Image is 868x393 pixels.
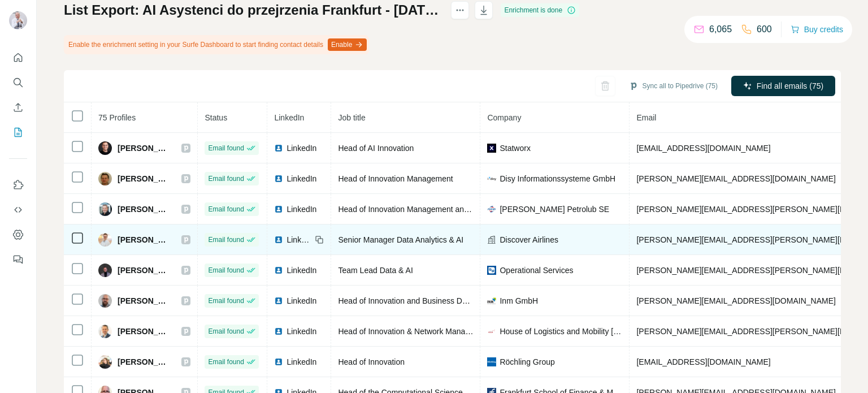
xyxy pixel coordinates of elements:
[9,249,27,270] button: Feedback
[500,204,609,215] span: [PERSON_NAME] Petrolub SE
[118,265,170,276] span: [PERSON_NAME]
[208,326,244,336] span: Email found
[709,23,732,36] p: 6,065
[118,142,170,154] span: [PERSON_NAME]
[274,327,283,336] img: LinkedIn logo
[208,235,244,245] span: Email found
[98,113,136,122] span: 75 Profiles
[274,357,283,366] img: LinkedIn logo
[274,266,283,275] img: LinkedIn logo
[208,204,244,214] span: Email found
[287,173,316,184] span: LinkedIn
[338,113,365,122] span: Job title
[98,325,112,338] img: Avatar
[98,141,112,155] img: Avatar
[500,173,615,184] span: Disy Informationssysteme GmbH
[287,356,316,368] span: LinkedIn
[118,295,170,306] span: [PERSON_NAME]
[208,174,244,184] span: Email found
[98,233,112,247] img: Avatar
[98,202,112,216] img: Avatar
[287,265,316,276] span: LinkedIn
[118,356,170,368] span: [PERSON_NAME]
[487,296,496,305] img: company-logo
[274,235,283,244] img: LinkedIn logo
[636,296,835,305] span: [PERSON_NAME][EMAIL_ADDRESS][DOMAIN_NAME]
[487,205,496,214] img: company-logo
[500,356,554,368] span: Röchling Group
[287,142,316,154] span: LinkedIn
[9,224,27,245] button: Dashboard
[98,294,112,308] img: Avatar
[9,200,27,220] button: Use Surfe API
[9,11,27,29] img: Avatar
[338,205,517,214] span: Head of Innovation Management and New Markets
[487,327,496,336] img: company-logo
[205,113,227,122] span: Status
[118,234,170,245] span: [PERSON_NAME]
[487,266,496,275] img: company-logo
[98,355,112,369] img: Avatar
[274,296,283,305] img: LinkedIn logo
[487,144,496,153] img: company-logo
[274,205,283,214] img: LinkedIn logo
[287,295,316,306] span: LinkedIn
[208,265,244,275] span: Email found
[757,80,823,92] span: Find all emails (75)
[487,174,496,183] img: company-logo
[118,326,170,337] span: [PERSON_NAME]
[338,357,405,366] span: Head of Innovation
[98,264,112,277] img: Avatar
[118,173,170,184] span: [PERSON_NAME]
[208,296,244,306] span: Email found
[500,142,530,154] span: Statworx
[328,38,367,51] button: Enable
[338,296,503,305] span: Head of Innovation and Business Development
[757,23,772,36] p: 600
[98,172,112,185] img: Avatar
[338,327,492,336] span: Head of Innovation & Network Management
[208,143,244,153] span: Email found
[636,174,835,183] span: [PERSON_NAME][EMAIL_ADDRESS][DOMAIN_NAME]
[338,266,413,275] span: Team Lead Data & AI
[9,175,27,195] button: Use Surfe on LinkedIn
[9,72,27,93] button: Search
[731,76,835,96] button: Find all emails (75)
[487,113,521,122] span: Company
[451,1,469,19] button: actions
[500,234,558,245] span: Discover Airlines
[208,357,244,367] span: Email found
[274,174,283,183] img: LinkedIn logo
[287,204,316,215] span: LinkedIn
[287,326,316,337] span: LinkedIn
[9,97,27,118] button: Enrich CSV
[500,295,538,306] span: Inm GmbH
[338,235,463,244] span: Senior Manager Data Analytics & AI
[64,1,441,19] h1: List Export: AI Asystenci do przejrzenia Frankfurt - [DATE] 12:35
[636,357,770,366] span: [EMAIL_ADDRESS][DOMAIN_NAME]
[487,357,496,366] img: company-logo
[501,3,579,17] div: Enrichment is done
[9,122,27,142] button: My lists
[500,326,622,337] span: House of Logistics and Mobility [PERSON_NAME]
[338,144,414,153] span: Head of AI Innovation
[287,234,311,245] span: LinkedIn
[791,21,843,37] button: Buy credits
[338,174,453,183] span: Head of Innovation Management
[118,204,170,215] span: [PERSON_NAME]
[621,77,726,94] button: Sync all to Pipedrive (75)
[500,265,573,276] span: Operational Services
[636,144,770,153] span: [EMAIL_ADDRESS][DOMAIN_NAME]
[274,113,304,122] span: LinkedIn
[64,35,369,54] div: Enable the enrichment setting in your Surfe Dashboard to start finding contact details
[636,113,656,122] span: Email
[274,144,283,153] img: LinkedIn logo
[9,47,27,68] button: Quick start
